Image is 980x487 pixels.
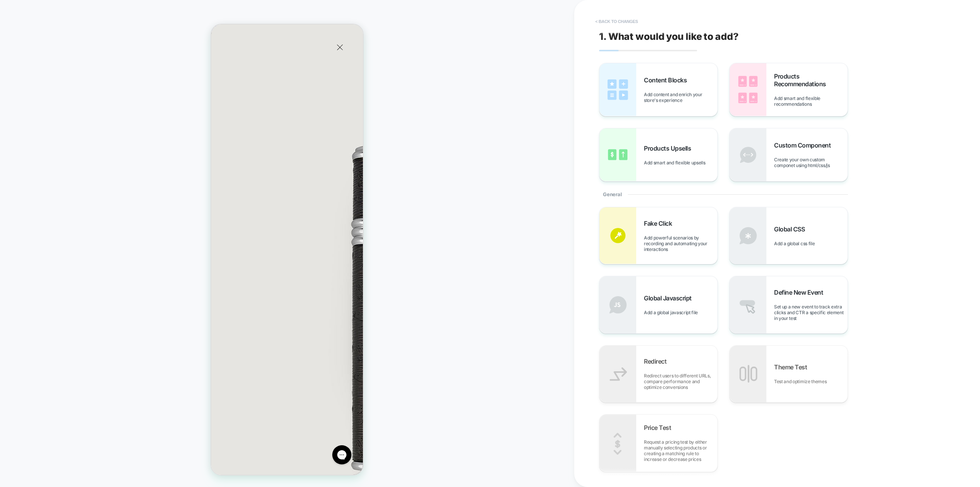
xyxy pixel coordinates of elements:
span: 1. What would you like to add? [599,31,738,42]
div: General [599,182,848,207]
span: Add powerful scenarios by recording and automating your interactions [644,235,717,252]
span: Products Recommendations [774,72,848,88]
span: Products Upsells [644,144,695,152]
span: Add content and enrich your store's experience [644,92,717,103]
iframe: Gorgias live chat messenger [117,418,144,443]
span: Add a global css file [774,241,818,246]
span: Define New Event [774,289,827,296]
span: Add smart and flexible upsells [644,160,709,166]
span: Test and optimize themes [774,379,830,384]
span: Global CSS [774,225,808,233]
span: Custom Component [774,141,835,149]
button: < Back to changes [591,15,642,28]
span: Redirect [644,357,670,365]
span: Add a global javascript file [644,310,702,315]
span: Price Test [644,424,675,431]
span: Create your own custom componet using html/css/js [774,157,848,168]
span: Global Javascript [644,294,696,302]
span: Fake Click [644,220,676,227]
span: Request a pricing test by either manually selecting products or creating a matching rule to incre... [644,439,717,462]
span: Content Blocks [644,76,691,84]
span: Redirect users to different URLs, compare performance and optimize conversions [644,373,717,390]
span: Add smart and flexible recommendations [774,95,848,107]
span: Theme Test [774,363,811,371]
span: Set up a new event to track extra clicks and CTR a specific element in your test [774,304,848,321]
